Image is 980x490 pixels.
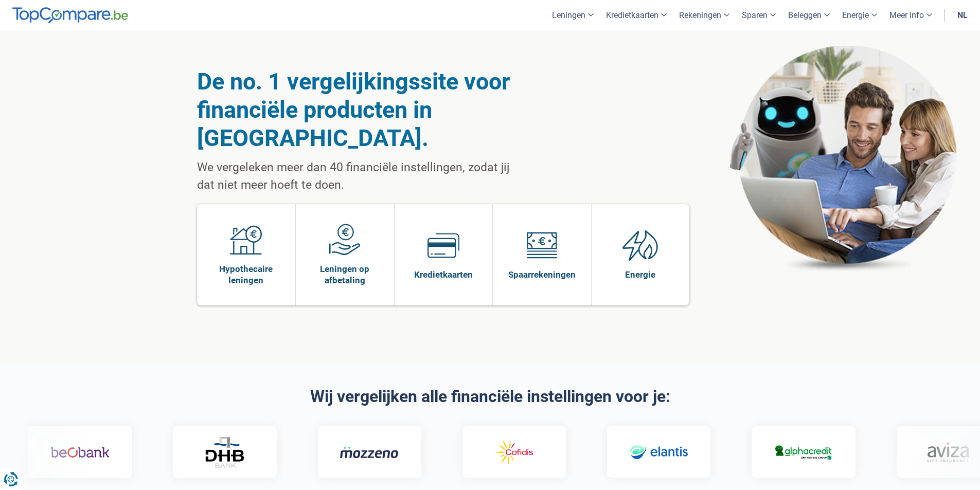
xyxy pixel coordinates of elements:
h1: De no. 1 vergelijkingssite voor financiële producten in [GEOGRAPHIC_DATA]. [197,67,520,152]
a: Leningen op afbetaling Leningen op afbetaling [296,204,394,305]
img: Energie [622,229,658,261]
img: DHB Bank [204,437,245,468]
h2: Wij vergelijken alle financiële instellingen voor je: [197,388,783,406]
img: Hypothecaire leningen [230,224,262,256]
a: Kredietkaarten Kredietkaarten [395,204,493,305]
span: Hypothecaire leningen [202,263,291,286]
span: Energie [625,269,655,280]
a: Hypothecaire leningen Hypothecaire leningen [197,204,296,305]
img: TopCompare [12,7,128,24]
img: Kredietkaarten [427,229,459,261]
img: Leningen op afbetaling [329,224,361,256]
p: We vergeleken meer dan 40 financiële instellingen, zodat jij dat niet meer hoeft te doen. [197,159,520,194]
img: Alphacredit [774,443,833,461]
img: Spaarrekeningen [526,229,558,261]
span: Leningen op afbetaling [301,263,389,286]
a: Energie Energie [592,204,690,305]
span: Kredietkaarten [414,269,473,280]
img: Cofidis [485,438,544,467]
img: Elantis [629,438,688,467]
img: Mozzeno [340,446,399,459]
span: Spaarrekeningen [508,269,576,280]
a: Spaarrekeningen Spaarrekeningen [493,204,591,305]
